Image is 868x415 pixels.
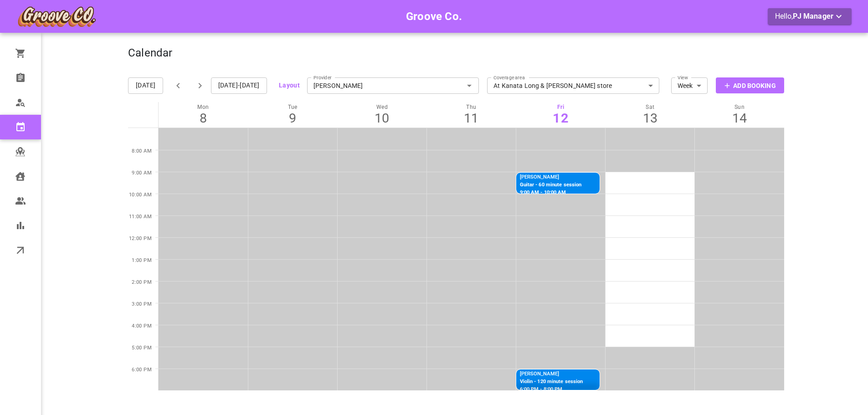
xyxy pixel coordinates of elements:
button: Open [463,79,476,92]
p: Add Booking [733,81,776,91]
button: Layout [279,80,300,91]
h6: Groove Co. [406,8,462,25]
p: Guitar - 60 minute session [520,181,582,189]
p: 9:00 AM - 10:00 AM [520,189,582,197]
span: 9:00 AM [132,170,152,176]
span: 5:00 PM [132,345,152,351]
span: 4:00 PM [132,323,152,329]
span: 6:00 PM [132,367,152,373]
div: 14 [695,110,784,126]
p: Sat [606,104,695,110]
p: [PERSON_NAME] [520,370,583,378]
span: 12:00 PM [129,236,152,241]
span: PJ Manager [793,12,833,20]
p: [PERSON_NAME] [520,174,582,181]
p: Mon [159,104,248,110]
span: 10:00 AM [129,192,152,198]
h4: Calendar [128,46,172,60]
div: 9 [248,110,337,126]
div: 8 [159,110,248,126]
span: 3:00 PM [132,301,152,307]
button: [DATE] [128,77,163,94]
label: Coverage area [493,71,525,81]
div: 11 [426,110,516,126]
span: 11:00 AM [129,214,152,220]
span: 1:00 PM [132,257,152,263]
button: Add Booking [716,77,784,93]
div: Week [671,81,708,90]
label: Provider [313,71,332,81]
p: Hello, [775,11,844,22]
div: 10 [337,110,426,126]
button: [DATE]-[DATE] [211,77,267,94]
p: Violin - 120 minute session [520,378,583,386]
img: company-logo [16,5,97,28]
p: Wed [337,104,426,110]
span: 8:00 AM [132,148,152,154]
label: View [678,71,688,81]
div: At Kanata Long & [PERSON_NAME] store [487,81,659,90]
p: Thu [426,104,516,110]
p: Sun [695,104,784,110]
p: 6:00 PM - 8:00 PM [520,386,583,394]
p: Tue [248,104,337,110]
div: 13 [606,110,695,126]
span: 2:00 PM [132,279,152,285]
button: Hello,PJ Manager [768,8,852,25]
div: 12 [516,110,606,126]
p: Fri [516,104,606,110]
